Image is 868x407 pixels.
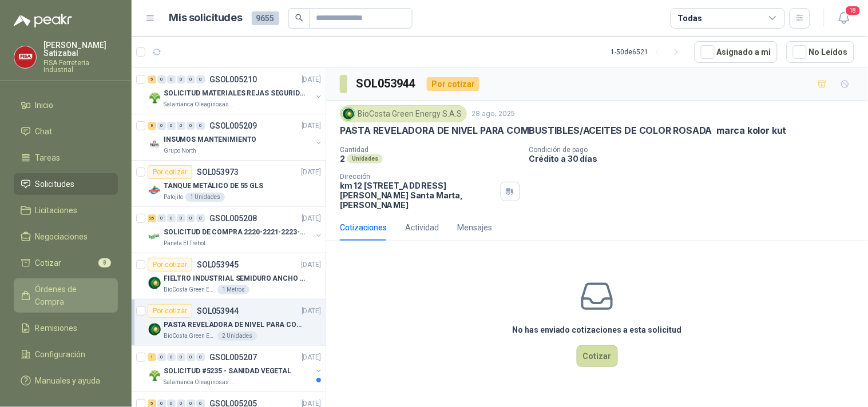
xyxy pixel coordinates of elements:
[209,353,257,361] p: GSOL005207
[43,59,118,73] p: FISA Ferreteria Industrial
[302,167,321,178] p: [DATE]
[845,5,861,16] span: 18
[302,213,321,224] p: [DATE]
[148,73,323,109] a: 5 0 0 0 0 0 GSOL005210[DATE] Company LogoSOLICITUD MATERIALES REJAS SEGURIDAD - OFICINASalamanca ...
[529,146,863,154] p: Condición de pago
[164,332,215,341] p: BioCosta Green Energy S.A.S
[302,74,321,85] p: [DATE]
[14,252,118,274] a: Cotizar8
[157,75,166,83] div: 0
[148,119,323,155] a: 8 0 0 0 0 0 GSOL005209[DATE] Company LogoINSUMOS MANTENIMIENTOGrupo North
[132,253,326,300] a: Por cotizarSOL053945[DATE] Company LogoFIELTRO INDUSTRIAL SEMIDURO ANCHO 25 MMBioCosta Green Ener...
[167,122,176,130] div: 0
[148,369,161,382] img: Company Logo
[787,41,854,63] button: No Leídos
[164,134,256,145] p: INSUMOS MANTENIMIENTO
[347,154,383,163] div: Unidades
[340,125,787,137] p: PASTA REVELADORA DE NIVEL PARA COMBUSTIBLES/ACEITES DE COLOR ROSADA marca kolor kut
[148,165,192,179] div: Por cotizar
[35,257,62,269] span: Cotizar
[164,181,263,191] p: TANQUE METÁLICO DE 55 GLS
[164,366,291,377] p: SOLICITUD #5235 - SANIDAD VEGETAL
[302,306,321,317] p: [DATE]
[148,353,156,361] div: 1
[340,154,345,163] p: 2
[164,88,306,99] p: SOLICITUD MATERIALES REJAS SEGURIDAD - OFICINA
[217,332,257,341] div: 2 Unidades
[148,350,323,387] a: 1 0 0 0 0 0 GSOL005207[DATE] Company LogoSOLICITUD #5235 - SANIDAD VEGETALSalamanca Oleaginosas SAS
[14,121,118,142] a: Chat
[427,77,479,91] div: Por cotizar
[252,11,279,25] span: 9655
[340,173,496,181] p: Dirección
[35,322,78,334] span: Remisiones
[209,122,257,130] p: GSOL005209
[197,261,239,269] p: SOL053945
[35,230,88,243] span: Negociaciones
[148,214,156,222] div: 26
[148,322,161,336] img: Company Logo
[14,278,118,313] a: Órdenes de Compra
[471,109,515,119] p: 28 ago, 2025
[35,178,75,190] span: Solicitudes
[148,75,156,83] div: 5
[148,91,161,105] img: Company Logo
[35,348,86,361] span: Configuración
[157,214,166,222] div: 0
[14,173,118,195] a: Solicitudes
[132,161,326,207] a: Por cotizarSOL053973[DATE] Company LogoTANQUE METÁLICO DE 55 GLSPatojito1 Unidades
[187,214,195,222] div: 0
[164,239,205,248] p: Panela El Trébol
[196,214,205,222] div: 0
[148,230,161,244] img: Company Logo
[148,122,156,130] div: 8
[35,374,101,387] span: Manuales y ayuda
[98,258,111,268] span: 8
[577,345,618,367] button: Cotizar
[164,285,215,294] p: BioCosta Green Energy S.A.S
[177,75,185,83] div: 0
[14,14,72,27] img: Logo peakr
[217,285,249,294] div: 1 Metros
[197,168,239,176] p: SOL053973
[834,8,854,29] button: 18
[35,283,107,308] span: Órdenes de Compra
[14,370,118,392] a: Manuales y ayuda
[167,214,176,222] div: 0
[164,146,196,155] p: Grupo North
[148,258,192,272] div: Por cotizar
[529,154,863,163] p: Crédito a 30 días
[177,122,185,130] div: 0
[167,353,176,361] div: 0
[164,100,236,109] p: Salamanca Oleaginosas SAS
[164,378,236,387] p: Salamanca Oleaginosas SAS
[209,214,257,222] p: GSOL005208
[678,12,702,25] div: Todas
[157,122,166,130] div: 0
[167,75,176,83] div: 0
[356,75,418,93] h3: SOL053944
[169,10,243,26] h1: Mis solicitudes
[43,41,118,57] p: [PERSON_NAME] Satizabal
[177,353,185,361] div: 0
[148,212,323,248] a: 26 0 0 0 0 0 GSOL005208[DATE] Company LogoSOLICITUD DE COMPRA 2220-2221-2223-2224Panela El Trébol
[302,260,321,270] p: [DATE]
[340,181,496,210] p: km 12 [STREET_ADDRESS][PERSON_NAME] Santa Marta , [PERSON_NAME]
[209,75,257,83] p: GSOL005210
[695,41,778,63] button: Asignado a mi
[187,75,195,83] div: 0
[611,43,685,61] div: 1 - 50 de 6521
[14,317,118,339] a: Remisiones
[342,107,355,120] img: Company Logo
[187,353,195,361] div: 0
[340,146,520,154] p: Cantidad
[35,151,61,164] span: Tareas
[177,214,185,222] div: 0
[14,94,118,116] a: Inicio
[164,227,306,238] p: SOLICITUD DE COMPRA 2220-2221-2223-2224
[164,193,183,202] p: Patojito
[35,204,78,217] span: Licitaciones
[196,122,205,130] div: 0
[35,99,54,111] span: Inicio
[187,122,195,130] div: 0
